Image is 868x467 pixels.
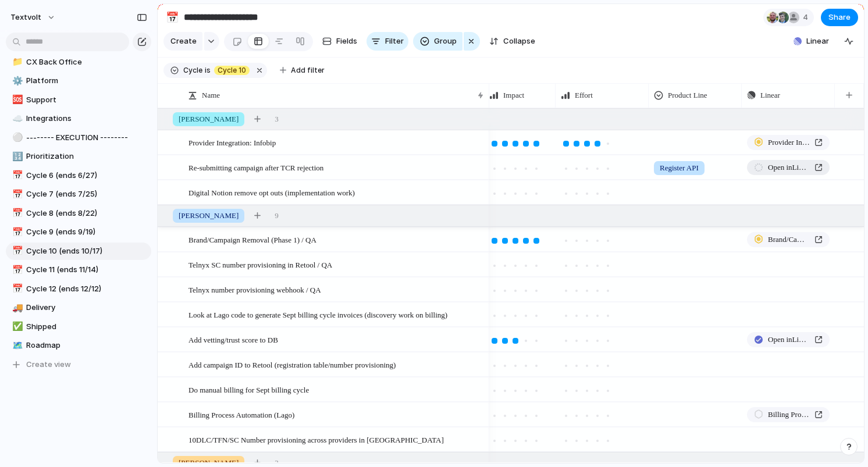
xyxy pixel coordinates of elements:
a: 📅Cycle 7 (ends 7/25) [6,186,151,203]
span: Telnyx number provisioning webhook / QA [188,283,321,296]
button: is [202,64,213,77]
span: Create view [26,359,71,370]
span: Billing Process Automation (Lago) [188,408,294,421]
a: Open inLinear [747,160,830,175]
div: 🗺️ [12,339,20,352]
span: Cycle [183,65,202,76]
div: 📅 [166,9,179,25]
button: 📅 [10,264,22,276]
div: 📅 [12,169,20,182]
span: Cycle 10 [218,65,246,76]
div: 🆘Support [6,91,151,109]
button: Cycle 10 [212,64,252,77]
button: 📅 [10,245,22,257]
div: ⚪-------- EXECUTION -------- [6,129,151,147]
button: 🚚 [10,302,22,313]
div: 📅Cycle 10 (ends 10/17) [6,243,151,260]
a: Open inLinear [747,332,830,347]
button: Fields [318,32,362,51]
a: 📁CX Back Office [6,54,151,71]
button: ✅ [10,321,22,333]
button: Linear [789,33,834,50]
button: 🔢 [10,151,22,162]
span: Look at Lago code to generate Sept billing cycle invoices (discovery work on billing) [188,308,447,321]
span: Cycle 10 (ends 10/17) [26,245,147,257]
div: ✅ [12,320,20,333]
a: 📅Cycle 12 (ends 12/12) [6,280,151,298]
span: 10DLC/TFN/SC Number provisioning across providers in [GEOGRAPHIC_DATA] [188,433,444,446]
div: 📅 [12,244,20,258]
button: 📅 [10,208,22,219]
span: Cycle 7 (ends 7/25) [26,188,147,200]
span: CX Back Office [26,56,147,68]
button: Filter [367,32,408,51]
div: 🔢 [12,150,20,163]
span: Effort [575,90,593,101]
div: 🚚 [12,301,20,315]
div: ⚙️ [12,74,20,88]
div: 📅 [12,188,20,201]
span: Shipped [26,321,147,333]
span: 4 [803,12,812,23]
a: 🔢Prioritization [6,148,151,165]
span: is [205,65,211,76]
div: ☁️ [12,112,20,126]
span: Do manual billing for Sept billing cycle [188,383,309,396]
span: Linear [760,90,780,101]
span: Provider Integration: Infobip [768,137,810,148]
span: [PERSON_NAME] [179,210,239,222]
a: 📅Cycle 9 (ends 9/19) [6,223,151,241]
span: Cycle 8 (ends 8/22) [26,208,147,219]
div: 📅 [12,282,20,295]
button: Collapse [485,32,540,51]
span: Brand/Campaign Removal (Phase 1) / QA [768,234,810,245]
a: Provider Integration: Infobip [747,135,830,150]
span: Re-submitting campaign after TCR rejection [188,161,323,174]
a: 📅Cycle 6 (ends 6/27) [6,167,151,184]
button: 📁 [10,56,22,68]
a: 📅Cycle 8 (ends 8/22) [6,205,151,222]
span: Cycle 6 (ends 6/27) [26,170,147,181]
a: ⚙️Platform [6,72,151,90]
span: Cycle 9 (ends 9/19) [26,226,147,238]
span: Support [26,94,147,106]
span: 9 [275,210,279,222]
span: Register API [660,162,699,174]
span: Prioritization [26,151,147,162]
div: 🆘 [12,93,20,106]
div: 📁 [12,55,20,69]
span: Integrations [26,113,147,124]
div: 📅Cycle 11 (ends 11/14) [6,261,151,279]
span: Cycle 12 (ends 12/12) [26,283,147,295]
span: Brand/Campaign Removal (Phase 1) / QA [188,233,316,246]
span: Delivery [26,302,147,313]
button: Create view [6,356,151,373]
span: Open in Linear [768,162,810,173]
button: 📅 [10,188,22,200]
span: Digital Notion remove opt outs (implementation work) [188,186,355,199]
div: ☁️Integrations [6,110,151,127]
button: Create [163,32,202,51]
span: -------- EXECUTION -------- [26,132,147,144]
span: Collapse [503,35,535,47]
span: Billing Process Automation (Lago) [768,409,810,420]
span: Add vetting/trust score to DB [188,333,278,346]
span: Create [170,35,197,47]
button: textvolt [5,8,62,27]
span: Open in Linear [768,334,810,345]
span: Fields [336,35,357,47]
button: Share [821,9,858,26]
div: 🚚Delivery [6,299,151,316]
span: Provider Integration: Infobip [188,136,276,149]
span: Add filter [291,65,325,76]
a: ✅Shipped [6,318,151,336]
span: Impact [503,90,524,101]
div: 📅 [12,226,20,239]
